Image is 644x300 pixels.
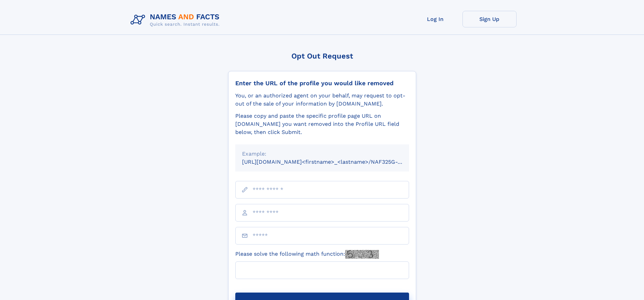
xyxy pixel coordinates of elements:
[235,79,409,87] div: Enter the URL of the profile you would like removed
[235,112,409,136] div: Please copy and paste the specific profile page URL on [DOMAIN_NAME] you want removed into the Pr...
[228,52,416,60] div: Opt Out Request
[128,11,225,29] img: Logo Names and Facts
[235,92,409,108] div: You, or an authorized agent on your behalf, may request to opt-out of the sale of your informatio...
[235,250,379,259] label: Please solve the following math function:
[242,159,422,165] small: [URL][DOMAIN_NAME]<firstname>_<lastname>/NAF325G-xxxxxxxx
[462,11,517,27] a: Sign Up
[242,150,402,158] div: Example:
[408,11,462,27] a: Log In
